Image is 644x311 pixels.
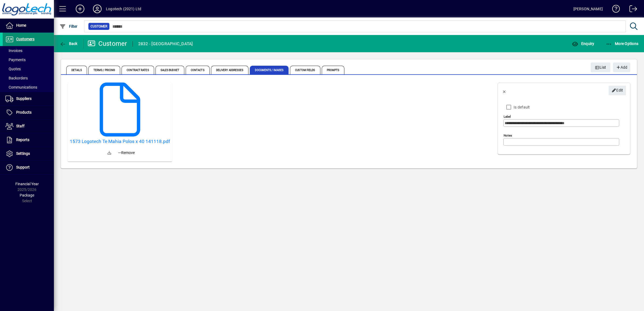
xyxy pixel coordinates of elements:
[290,66,320,74] span: Custom Fields
[5,76,28,80] span: Backorders
[88,39,127,48] div: Customer
[609,86,626,95] button: Edit
[504,115,511,118] mat-label: Label
[70,139,170,144] a: 1573 Logotech Te Mahia Polos x 40 141118.pdf
[3,92,54,106] a: Suppliers
[595,63,606,72] span: List
[3,147,54,160] a: Settings
[118,150,135,156] span: Remove
[71,4,89,14] button: Add
[88,66,120,74] span: Terms / Pricing
[570,39,595,48] button: Enquiry
[572,41,594,46] span: Enquiry
[16,37,34,41] span: Customers
[5,58,26,62] span: Payments
[613,62,630,72] button: Add
[3,161,54,174] a: Support
[504,134,512,137] mat-label: Notes
[3,74,54,83] a: Backorders
[5,67,21,71] span: Quotes
[186,66,210,74] span: Contacts
[138,40,193,48] div: 2832 - [GEOGRAPHIC_DATA]
[211,66,249,74] span: Delivery Addresses
[20,193,34,197] span: Package
[3,106,54,119] a: Products
[16,124,25,128] span: Staff
[5,85,37,89] span: Communications
[103,146,116,159] a: Download
[58,39,79,48] button: Back
[616,63,627,72] span: Add
[3,46,54,55] a: Invoices
[591,62,611,72] button: List
[16,23,26,27] span: Home
[155,66,184,74] span: Sales Budget
[612,86,623,95] span: Edit
[322,66,345,74] span: Prompts
[16,110,32,114] span: Products
[3,55,54,64] a: Payments
[16,151,30,156] span: Settings
[89,4,106,14] button: Profile
[625,1,637,19] a: Logout
[3,83,54,92] a: Communications
[16,96,32,101] span: Suppliers
[3,19,54,32] a: Home
[3,120,54,133] a: Staff
[606,41,639,46] span: More Options
[60,41,78,46] span: Back
[573,5,603,13] div: [PERSON_NAME]
[3,133,54,147] a: Reports
[608,1,620,19] a: Knowledge Base
[16,138,29,142] span: Reports
[66,66,87,74] span: Details
[91,24,107,29] span: Customer
[5,48,22,53] span: Invoices
[60,24,78,29] span: Filter
[122,66,154,74] span: Contract Rates
[250,66,289,74] span: Documents / Images
[3,64,54,74] a: Quotes
[16,165,30,169] span: Support
[54,39,84,48] app-page-header-button: Back
[58,22,79,31] button: Filter
[106,5,141,13] div: Logotech (2021) Ltd
[498,84,511,97] button: Back
[15,182,39,186] span: Financial Year
[116,148,137,158] button: Remove
[604,39,640,48] button: More Options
